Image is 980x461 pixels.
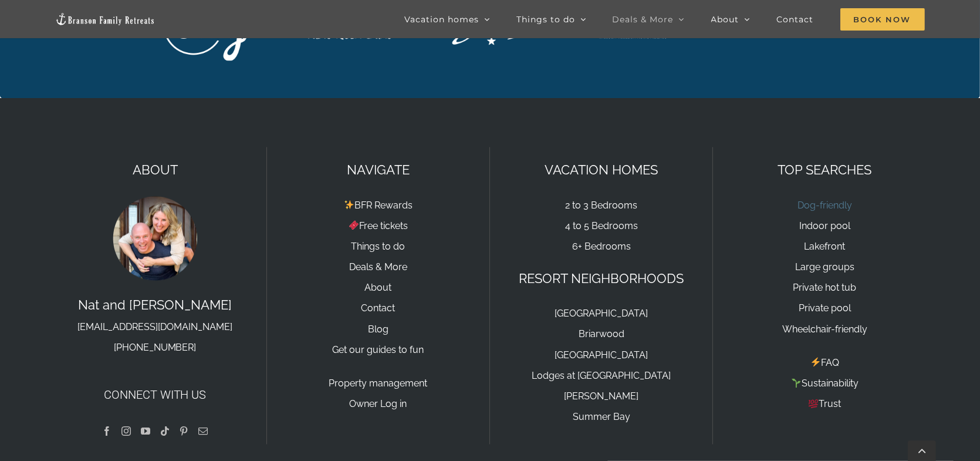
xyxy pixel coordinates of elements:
img: ⚡️ [811,358,820,367]
a: Trust [808,399,841,410]
a: Mail [199,427,208,436]
a: FAQ [810,358,839,369]
a: Tiktok [160,427,170,436]
a: Property management [329,378,427,389]
a: BFR Rewards [344,200,413,211]
a: Private hot tub [793,282,856,294]
span: Things to do [516,15,575,23]
p: VACATION HOMES [502,160,701,181]
img: 🎟️ [349,221,359,230]
p: NAVIGATE [279,160,478,181]
a: About [364,282,391,294]
p: TOP SEARCHES [725,160,924,181]
a: Summer Bay [573,412,630,423]
a: Contact [361,303,395,314]
a: Facebook [102,427,111,436]
a: Deals & More [349,262,407,273]
p: RESORT NEIGHBORHOODS [502,269,701,290]
img: ✨ [344,200,354,210]
a: 4 to 5 Bedrooms [565,221,638,232]
a: Lodges at [GEOGRAPHIC_DATA] [532,371,671,382]
a: [EMAIL_ADDRESS][DOMAIN_NAME] [77,322,232,333]
a: Dog-friendly [797,200,852,211]
a: Get our guides to fun [332,345,424,356]
img: Branson Family Retreats Logo [55,12,154,25]
h4: Connect with us [55,386,254,404]
a: YouTube [141,427,150,436]
span: Deals & More [613,15,674,23]
a: [GEOGRAPHIC_DATA] [555,308,648,319]
a: Instagram [121,427,131,436]
a: Briarwood [579,329,624,340]
span: Contact [777,15,814,23]
a: Owner Log in [349,399,407,410]
a: Pinterest [180,427,189,436]
p: Nat and [PERSON_NAME] [55,295,254,358]
a: Wheelchair-friendly [782,324,867,335]
span: Book Now [840,8,925,31]
a: Free tickets [349,221,408,232]
a: Large groups [795,262,854,273]
img: 🌱 [792,379,801,388]
a: Lakefront [804,241,845,253]
span: Vacation homes [404,15,479,23]
a: Indoor pool [799,221,850,232]
a: Private pool [799,303,851,314]
a: [PERSON_NAME] [564,391,638,402]
a: Sustainability [791,378,859,389]
span: About [711,15,739,23]
a: [GEOGRAPHIC_DATA] [555,350,648,361]
a: Things to do [351,241,405,253]
img: 💯 [809,399,818,409]
img: Nat and Tyann [111,194,199,282]
a: Blog [368,324,388,335]
a: [PHONE_NUMBER] [114,342,197,354]
a: 6+ Bedrooms [572,241,631,253]
a: 2 to 3 Bedrooms [565,200,637,211]
p: ABOUT [55,160,254,181]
